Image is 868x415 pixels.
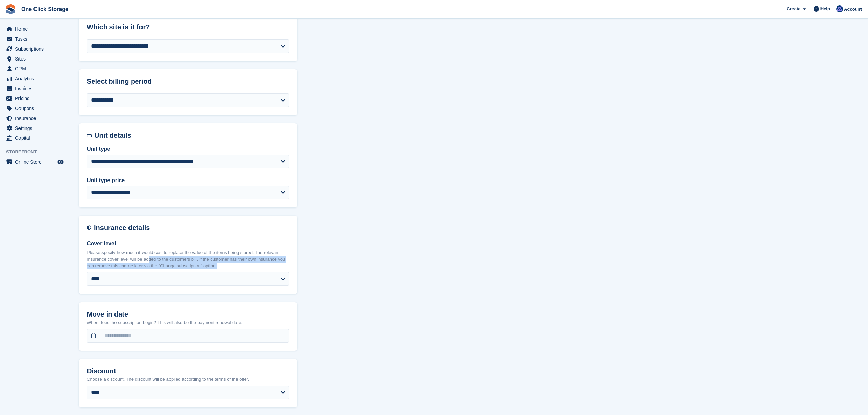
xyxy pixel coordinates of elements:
span: Invoices [15,84,56,93]
a: menu [3,84,65,93]
span: Capital [15,133,56,143]
span: Sites [15,54,56,64]
span: Coupons [15,104,56,113]
img: insurance-details-icon-731ffda60807649b61249b889ba3c5e2b5c27d34e2e1fb37a309f0fde93ff34a.svg [87,224,91,232]
label: Cover level [87,240,289,248]
label: Unit type price [87,176,289,185]
span: CRM [15,64,56,73]
span: Subscriptions [15,44,56,54]
span: Pricing [15,94,56,103]
p: Choose a discount. The discount will be applied according to the terms of the offer. [87,376,289,383]
span: Analytics [15,74,56,83]
a: menu [3,24,65,34]
img: stora-icon-8386f47178a22dfd0bd8f6a31ec36ba5ce8667c1dd55bd0f319d3a0aa187defe.svg [5,4,16,14]
a: menu [3,44,65,54]
h2: Which site is it for? [87,23,289,31]
span: Create [787,5,800,12]
a: menu [3,64,65,73]
a: Preview store [56,158,65,166]
p: When does the subscription begin? This will also be the payment renewal date. [87,319,289,326]
h2: Move in date [87,310,289,318]
label: Unit type [87,145,289,153]
a: menu [3,34,65,44]
a: One Click Storage [18,3,71,15]
a: menu [3,104,65,113]
a: menu [3,74,65,83]
span: Tasks [15,34,56,44]
img: unit-details-icon-595b0c5c156355b767ba7b61e002efae458ec76ed5ec05730b8e856ff9ea34a9.svg [87,132,92,139]
span: Insurance [15,113,56,123]
span: Help [820,5,830,12]
h2: Unit details [94,132,289,139]
span: Online Store [15,157,56,167]
span: Home [15,24,56,34]
a: menu [3,113,65,123]
img: Thomas [836,5,843,12]
a: menu [3,133,65,143]
a: menu [3,54,65,64]
h2: Insurance details [94,224,289,232]
a: menu [3,94,65,103]
h2: Discount [87,367,289,375]
a: menu [3,123,65,133]
span: Account [844,6,862,13]
h2: Select billing period [87,78,289,85]
span: Settings [15,123,56,133]
span: Storefront [6,149,68,156]
p: Please specify how much it would cost to replace the value of the items being stored. The relevan... [87,249,289,269]
a: menu [3,157,65,167]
